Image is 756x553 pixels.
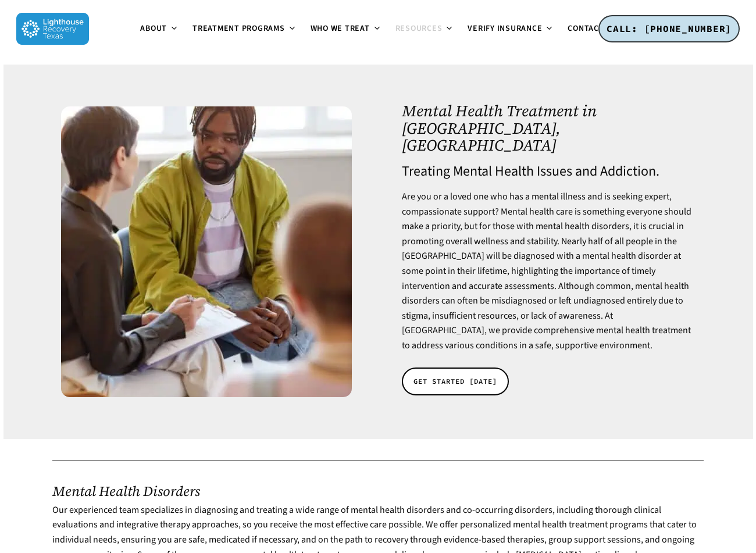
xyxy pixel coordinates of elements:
span: Treatment Programs [192,23,285,34]
a: Contact [561,24,622,34]
a: Treatment Programs [186,24,304,34]
span: Verify Insurance [468,23,542,34]
span: Who We Treat [311,23,370,34]
span: CALL: [PHONE_NUMBER] [607,23,732,34]
h4: Treating Mental Health Issues and Addiction. [402,164,697,179]
a: CALL: [PHONE_NUMBER] [598,15,740,43]
a: GET STARTED [DATE] [402,368,509,395]
img: Vertical image of group of people talking to psychologist at session in the room [61,106,352,397]
span: Resources [395,23,443,34]
span: Contact [568,23,604,34]
span: About [140,23,167,34]
a: Verify Insurance [461,24,561,34]
h2: Mental Health Disorders [52,483,704,499]
img: Lighthouse Recovery Texas [16,13,89,45]
a: Resources [388,24,461,34]
a: About [133,24,186,34]
h1: Mental Health Treatment in [GEOGRAPHIC_DATA], [GEOGRAPHIC_DATA] [402,102,697,154]
p: Are you or a loved one who has a mental illness and is seeking expert, compassionate support? Men... [402,190,697,354]
a: Who We Treat [304,24,388,34]
span: GET STARTED [DATE] [413,376,497,387]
